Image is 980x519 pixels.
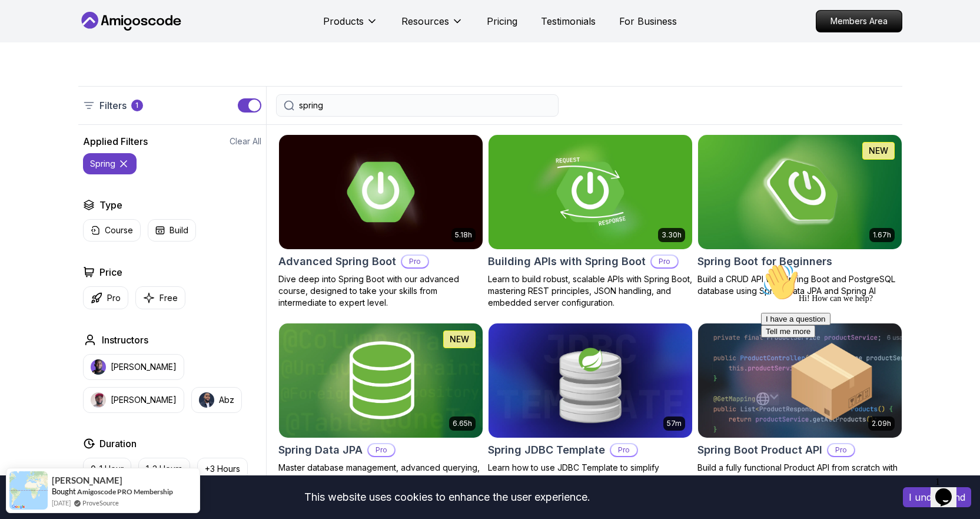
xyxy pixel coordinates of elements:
p: Learn how to use JDBC Template to simplify database access. [488,462,693,485]
p: Members Area [816,11,902,32]
p: Pro [402,256,428,267]
p: Course [105,224,133,236]
a: Amigoscode PRO Membership [77,487,173,496]
button: 0-1 Hour [83,458,131,480]
p: 1-3 Hours [146,463,182,475]
p: 1 [135,101,138,110]
p: 1.67h [873,230,891,240]
h2: Instructors [102,333,148,347]
a: ProveSource [82,498,119,508]
p: Pro [368,444,394,456]
p: Master database management, advanced querying, and expert data handling with ease [278,462,483,485]
p: Build [170,224,188,236]
p: 6.65h [453,419,472,428]
input: Search Java, React, Spring boot ... [299,100,551,111]
h2: Building APIs with Spring Boot [488,253,646,270]
p: Pro [652,256,677,267]
a: Building APIs with Spring Boot card3.30hBuilding APIs with Spring BootProLearn to build robust, s... [488,134,693,309]
img: instructor img [91,392,106,408]
h2: Spring JDBC Template [488,442,605,458]
a: Spring Boot for Beginners card1.67hNEWSpring Boot for BeginnersBuild a CRUD API with Spring Boot ... [697,134,902,297]
a: Advanced Spring Boot card5.18hAdvanced Spring BootProDive deep into Spring Boot with our advanced... [278,134,483,309]
p: Build a fully functional Product API from scratch with Spring Boot. [697,462,902,485]
h2: Price [99,265,122,279]
p: Dive deep into Spring Boot with our advanced course, designed to take your skills from intermedia... [278,273,483,309]
h2: Duration [99,437,137,451]
button: Course [83,219,141,242]
img: Spring JDBC Template card [489,323,692,438]
h2: Advanced Spring Boot [278,253,396,270]
button: Accept cookies [903,487,971,507]
button: Tell me more [5,67,59,79]
p: NEW [450,333,469,345]
button: 1-3 Hours [138,458,190,480]
img: Spring Boot Product API card [698,323,902,438]
p: NEW [869,145,888,157]
span: Bought [52,487,76,496]
a: For Business [619,14,677,28]
p: Pro [611,444,637,456]
button: instructor img[PERSON_NAME] [83,387,184,413]
img: :wave: [5,5,42,42]
img: instructor img [91,359,106,375]
img: Spring Data JPA card [279,323,483,438]
a: Spring JDBC Template card57mSpring JDBC TemplateProLearn how to use JDBC Template to simplify dat... [488,323,693,485]
p: Pro [107,292,121,304]
img: instructor img [199,392,214,408]
button: Build [148,219,196,242]
p: 5.18h [455,230,472,240]
h2: Type [99,198,122,212]
span: [PERSON_NAME] [52,475,122,485]
button: Free [135,286,185,309]
a: Members Area [816,10,902,32]
p: 3.30h [662,230,682,240]
h2: Spring Boot Product API [697,442,822,458]
button: Clear All [230,135,261,147]
button: Products [323,14,378,38]
button: Pro [83,286,128,309]
h2: Spring Data JPA [278,442,363,458]
p: [PERSON_NAME] [111,361,177,373]
div: 👋Hi! How can we help?I have a questionTell me more [5,5,217,79]
h2: Spring Boot for Beginners [697,253,832,270]
button: I have a question [5,54,74,67]
img: Building APIs with Spring Boot card [489,135,692,249]
button: Resources [401,14,463,38]
span: [DATE] [52,498,71,508]
div: This website uses cookies to enhance the user experience. [9,484,885,510]
p: Learn to build robust, scalable APIs with Spring Boot, mastering REST principles, JSON handling, ... [488,273,693,309]
p: Free [160,292,178,304]
p: +3 Hours [205,463,240,475]
h2: Applied Filters [83,134,148,148]
p: Abz [219,394,234,406]
p: Resources [401,14,449,28]
p: Filters [99,98,127,113]
a: Pricing [487,14,517,28]
p: 0-1 Hour [91,463,124,475]
span: Hi! How can we help? [5,35,117,44]
p: [PERSON_NAME] [111,394,177,406]
p: 57m [667,419,682,428]
a: Spring Boot Product API card2.09hSpring Boot Product APIProBuild a fully functional Product API f... [697,323,902,485]
iframe: chat widget [756,259,968,466]
p: spring [90,158,115,170]
button: instructor img[PERSON_NAME] [83,354,184,380]
p: Products [323,14,364,28]
img: Spring Boot for Beginners card [698,135,902,249]
img: provesource social proof notification image [9,471,48,510]
a: Testimonials [541,14,596,28]
iframe: chat widget [931,472,968,507]
button: +3 Hours [197,458,248,480]
a: Spring Data JPA card6.65hNEWSpring Data JPAProMaster database management, advanced querying, and ... [278,323,483,485]
button: spring [83,153,137,174]
p: Build a CRUD API with Spring Boot and PostgreSQL database using Spring Data JPA and Spring AI [697,273,902,297]
img: Advanced Spring Boot card [279,135,483,249]
button: instructor imgAbz [191,387,242,413]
